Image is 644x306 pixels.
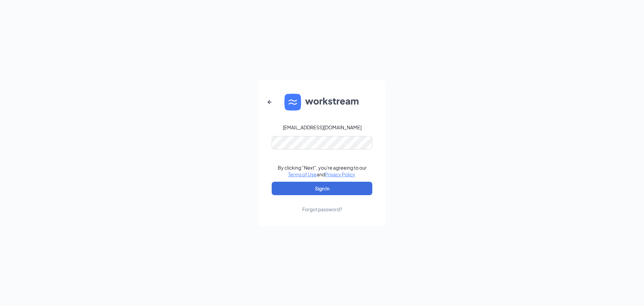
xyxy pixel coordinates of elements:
[283,124,362,131] div: [EMAIL_ADDRESS][DOMAIN_NAME]
[302,195,342,213] a: Forgot password?
[278,164,367,178] div: By clicking "Next", you're agreeing to our and .
[302,206,342,213] div: Forgot password?
[284,94,360,111] img: WS logo and Workstream text
[288,171,317,177] a: Terms of Use
[272,182,372,195] button: Sign In
[262,94,278,110] button: ArrowLeftNew
[266,98,274,106] svg: ArrowLeftNew
[325,171,355,177] a: Privacy Policy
